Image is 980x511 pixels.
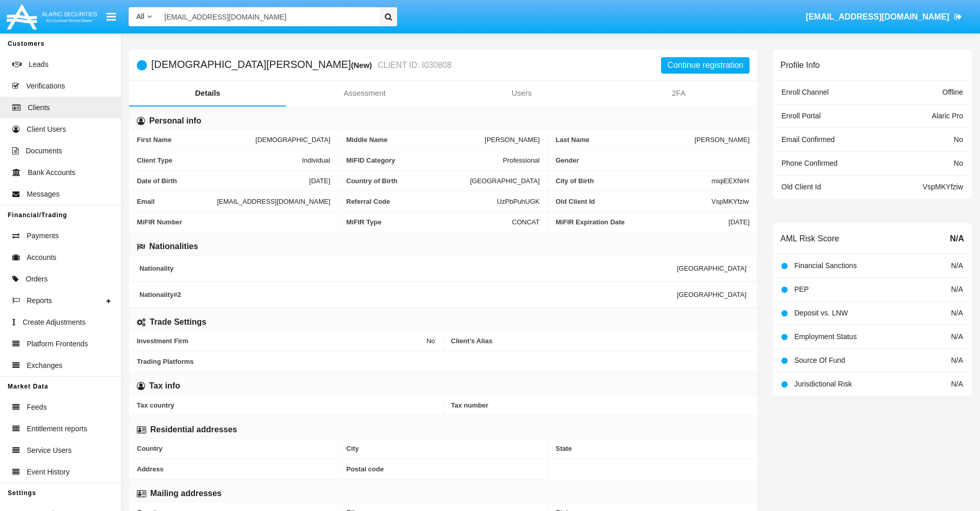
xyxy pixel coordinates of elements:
[556,177,711,185] span: City of Birth
[137,401,435,409] span: Tax country
[23,317,85,328] span: Create Adjustments
[150,424,237,435] h6: Residential addresses
[497,198,540,205] span: UzPbPuhUGK
[346,445,540,452] span: City
[556,445,750,452] span: State
[27,339,88,349] span: Platform Frontends
[137,198,217,205] span: Email
[137,465,330,473] span: Address
[794,332,857,341] span: Employment Status
[794,261,857,270] span: Financial Sanctions
[149,115,201,127] h6: Personal info
[512,218,540,226] span: CONCAT
[951,380,963,388] span: N/A
[129,81,286,105] a: Details
[26,81,65,92] span: Verifications
[443,81,600,105] a: Users
[137,177,309,185] span: Date of Birth
[954,135,963,144] span: No
[346,465,540,473] span: Postal code
[139,291,677,298] span: Nationality #2
[27,124,66,135] span: Client Users
[942,88,963,96] span: Offline
[27,467,69,478] span: Event History
[26,274,48,285] span: Orders
[950,233,964,245] span: N/A
[677,265,746,272] span: [GEOGRAPHIC_DATA]
[149,380,180,392] h6: Tax info
[922,183,963,191] span: VspMKYfziw
[781,112,821,120] span: Enroll Portal
[711,198,749,205] span: VspMKYfziw
[485,136,540,144] span: [PERSON_NAME]
[27,445,72,456] span: Service Users
[951,285,963,293] span: N/A
[806,12,949,21] span: [EMAIL_ADDRESS][DOMAIN_NAME]
[794,285,809,293] span: PEP
[27,424,87,434] span: Entitlement reports
[954,159,963,167] span: No
[781,135,834,144] span: Email Confirmed
[780,234,839,243] h6: AML Risk Score
[351,59,375,71] div: (New)
[27,402,47,413] span: Feeds
[951,332,963,341] span: N/A
[375,61,452,69] small: CLIENT ID: I030808
[694,136,750,144] span: [PERSON_NAME]
[781,88,829,96] span: Enroll Channel
[29,59,48,70] span: Leads
[286,81,443,105] a: Assessment
[794,380,852,388] span: Jurisdictional Risk
[136,12,145,21] span: All
[801,3,967,31] a: [EMAIL_ADDRESS][DOMAIN_NAME]
[27,189,60,200] span: Messages
[137,218,330,226] span: MiFIR Number
[346,177,470,185] span: Country of Birth
[149,241,198,252] h6: Nationalities
[794,309,848,317] span: Deposit vs. LNW
[217,198,330,205] span: [EMAIL_ADDRESS][DOMAIN_NAME]
[451,337,750,345] span: Client’s Alias
[781,183,821,191] span: Old Client Id
[951,356,963,364] span: N/A
[426,337,435,345] span: No
[256,136,330,144] span: [DEMOGRAPHIC_DATA]
[150,316,206,328] h6: Trade Settings
[159,7,376,26] input: Search
[139,265,677,272] span: Nationality
[150,488,222,499] h6: Mailing addresses
[137,358,750,365] span: Trading Platforms
[27,252,57,263] span: Accounts
[661,57,750,74] button: Continue registration
[451,401,750,409] span: Tax number
[600,81,757,105] a: 2FA
[137,136,256,144] span: First Name
[556,218,728,226] span: MiFIR Expiration Date
[346,198,497,205] span: Referral Code
[129,11,159,22] a: All
[137,156,302,164] span: Client Type
[309,177,330,185] span: [DATE]
[503,156,540,164] span: Professional
[151,59,452,71] h5: [DEMOGRAPHIC_DATA][PERSON_NAME]
[137,445,330,452] span: Country
[677,291,746,298] span: [GEOGRAPHIC_DATA]
[932,112,963,120] span: Alaric Pro
[346,136,485,144] span: Middle Name
[28,167,76,178] span: Bank Accounts
[346,218,512,226] span: MiFIR Type
[556,136,694,144] span: Last Name
[346,156,503,164] span: MiFID Category
[302,156,330,164] span: Individual
[27,360,62,371] span: Exchanges
[137,337,426,345] span: Investment Firm
[26,146,62,156] span: Documents
[556,198,711,205] span: Old Client Id
[780,60,819,70] h6: Profile Info
[711,177,749,185] span: miqiEEXNrH
[728,218,750,226] span: [DATE]
[27,231,59,241] span: Payments
[27,295,52,306] span: Reports
[781,159,838,167] span: Phone Confirmed
[470,177,540,185] span: [GEOGRAPHIC_DATA]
